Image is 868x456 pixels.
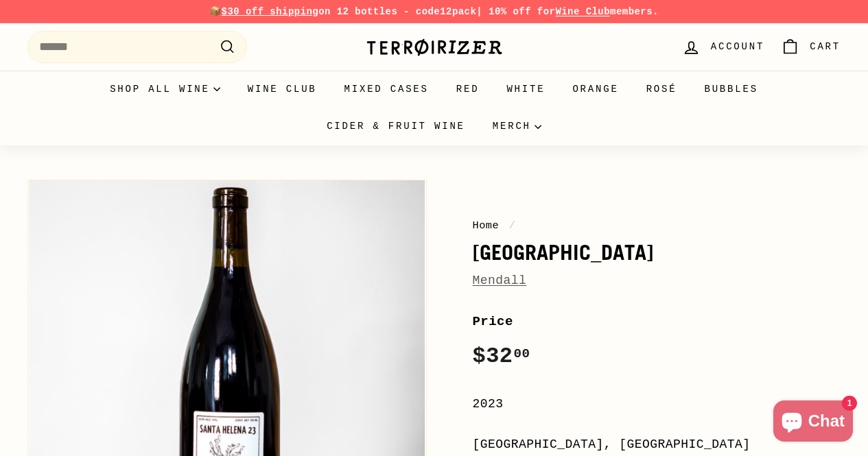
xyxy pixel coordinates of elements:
[555,6,610,17] a: Wine Club
[473,435,841,455] div: [GEOGRAPHIC_DATA], [GEOGRAPHIC_DATA]
[27,4,841,19] p: 📦 on 12 bottles - code | 10% off for members.
[443,71,493,108] a: Red
[331,71,443,108] a: Mixed Cases
[513,346,530,361] sup: 00
[473,219,500,232] a: Home
[222,6,319,17] span: $30 off shipping
[493,71,559,108] a: White
[559,71,632,108] a: Orange
[473,394,841,414] div: 2023
[674,27,773,67] a: Account
[473,217,841,234] nav: breadcrumbs
[473,344,530,369] span: $32
[479,108,555,145] summary: Merch
[96,71,234,108] summary: Shop all wine
[440,6,476,17] strong: 12pack
[473,274,527,287] a: Mendall
[473,311,841,332] label: Price
[313,108,479,145] a: Cider & Fruit Wine
[769,400,857,445] inbox-online-store-chat: Shopify online store chat
[473,241,841,264] h1: [GEOGRAPHIC_DATA]
[690,71,771,108] a: Bubbles
[506,219,519,232] span: /
[810,39,841,54] span: Cart
[234,71,331,108] a: Wine Club
[773,27,849,67] a: Cart
[633,71,691,108] a: Rosé
[711,39,764,54] span: Account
